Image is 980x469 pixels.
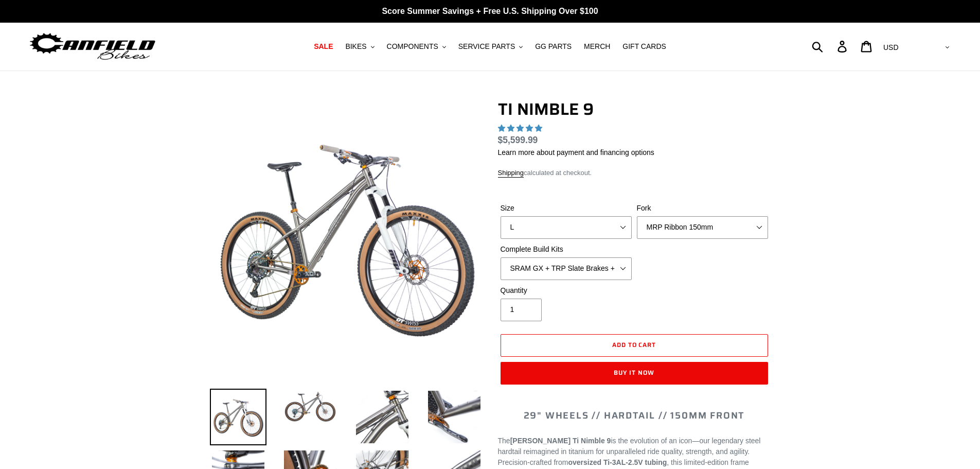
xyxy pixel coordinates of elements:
[498,168,771,178] div: calculated at checkout.
[498,99,771,119] h1: TI NIMBLE 9
[28,30,157,63] img: Canfield Bikes
[535,42,572,51] span: GG PARTS
[612,340,656,350] span: Add to cart
[501,362,768,385] button: Buy it now
[210,389,266,445] img: Load image into Gallery viewer, TI NIMBLE 9
[498,169,524,178] a: Shipping
[498,135,538,145] span: $5,599.99
[530,40,577,54] a: GG PARTS
[314,42,333,51] span: SALE
[501,203,632,214] label: Size
[282,389,338,425] img: Load image into Gallery viewer, TI NIMBLE 9
[510,437,611,445] strong: [PERSON_NAME] Ti Nimble 9
[501,285,632,296] label: Quantity
[309,40,338,54] a: SALE
[354,389,411,445] img: Load image into Gallery viewer, TI NIMBLE 9
[817,35,844,58] input: Search
[524,408,745,423] span: 29" WHEELS // HARDTAIL // 150MM FRONT
[501,334,768,357] button: Add to cart
[382,40,451,54] button: COMPONENTS
[340,40,379,54] button: BIKES
[579,40,615,54] a: MERCH
[617,40,671,54] a: GIFT CARDS
[345,42,366,51] span: BIKES
[622,42,666,51] span: GIFT CARDS
[501,244,632,255] label: Complete Build Kits
[387,42,438,51] span: COMPONENTS
[458,42,515,51] span: SERVICE PARTS
[568,458,667,466] strong: oversized Ti-3AL-2.5V tubing
[584,42,610,51] span: MERCH
[498,148,654,157] a: Learn more about payment and financing options
[637,203,768,214] label: Fork
[498,124,544,132] span: 4.90 stars
[426,389,483,445] img: Load image into Gallery viewer, TI NIMBLE 9
[453,40,528,54] button: SERVICE PARTS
